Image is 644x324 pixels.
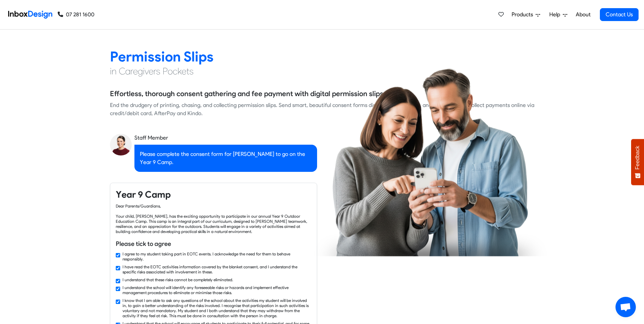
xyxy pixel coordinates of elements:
[110,48,534,65] h2: Permission Slips
[110,65,534,77] h4: in Caregivers Pockets
[574,8,592,21] a: About
[110,134,132,156] img: staff_avatar.png
[631,139,644,185] button: Feedback - Show survey
[123,251,311,262] label: I agree to my student taking part in EOTC events. I acknowledge the need for them to behave respo...
[116,239,311,248] h6: Please tick to agree
[615,297,636,317] div: Open chat
[600,8,639,21] a: Contact Us
[123,277,233,282] label: I understand that these risks cannot be completely eliminated.
[110,101,534,118] div: End the drudgery of printing, chasing, and collecting permission slips. Send smart, beautiful con...
[134,134,317,142] div: Staff Member
[509,8,543,21] a: Products
[549,11,563,19] span: Help
[314,68,547,256] img: parents_using_phone.png
[512,11,536,19] span: Products
[123,264,311,274] label: I have read the EOTC activities information covered by the blanket consent, and I understand the ...
[116,203,311,234] div: Dear Parents/Guardians, Your child, [PERSON_NAME], has the exciting opportunity to participate in...
[123,285,311,295] label: I understand the school will identify any foreseeable risks or hazards and implement effective ma...
[123,298,311,318] label: I know that I am able to ask any questions of the school about the activities my student will be ...
[134,145,317,172] div: Please complete the consent form for [PERSON_NAME] to go on the Year 9 Camp.
[116,188,311,201] h4: Year 9 Camp
[58,11,94,19] a: 07 281 1600
[634,146,641,169] span: Feedback
[547,8,570,21] a: Help
[110,89,383,99] h5: Effortless, thorough consent gathering and fee payment with digital permission slips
